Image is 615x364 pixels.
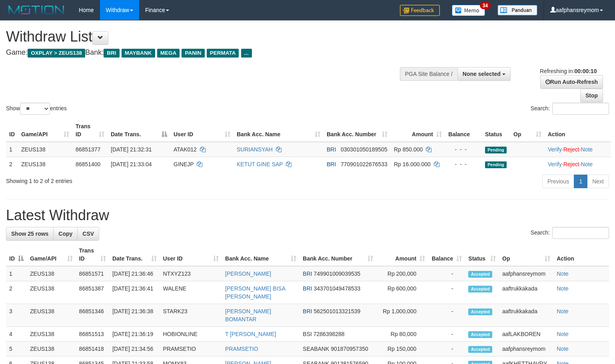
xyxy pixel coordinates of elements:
a: Note [557,346,569,352]
span: Refreshing in: [540,68,597,74]
span: MEGA [157,49,180,58]
td: ZEUS138 [18,157,72,171]
span: Copy 343701049478533 to clipboard [314,285,361,292]
img: Button%20Memo.svg [452,5,485,16]
label: Search: [531,103,609,115]
span: Copy 770901022676533 to clipboard [341,161,387,167]
th: Action [545,119,611,142]
td: - [428,266,465,281]
th: ID: activate to sort column descending [6,243,27,266]
td: Rp 600,000 [376,281,428,304]
a: SURIANSYAH [237,146,273,153]
span: Pending [485,161,507,168]
span: Copy 030301050189505 to clipboard [341,146,387,153]
span: BRI [327,161,336,167]
a: [PERSON_NAME] [225,271,271,277]
td: 86851387 [76,281,109,304]
span: CSV [82,231,94,237]
span: Copy 562501013321539 to clipboard [314,308,361,314]
div: Showing 1 to 2 of 2 entries [6,174,250,185]
span: SEABANK [303,346,329,352]
td: 4 [6,327,27,342]
td: 86851571 [76,266,109,281]
th: Bank Acc. Name: activate to sort column ascending [222,243,300,266]
td: · · [545,157,611,171]
span: Pending [485,147,507,153]
th: ID [6,119,18,142]
td: 86851418 [76,342,109,356]
td: HOBIONLINE [160,327,222,342]
a: Note [581,161,593,167]
td: ZEUS138 [27,281,76,304]
th: Bank Acc. Number: activate to sort column ascending [323,119,391,142]
a: [PERSON_NAME] BISA [PERSON_NAME] [225,285,285,300]
span: BRI [327,146,336,153]
span: BRI [303,308,312,314]
span: [DATE] 21:32:31 [111,146,152,153]
td: Rp 80,000 [376,327,428,342]
a: KETUT GINE SAP [237,161,283,167]
td: 1 [6,266,27,281]
span: BRI [303,271,312,277]
div: - - - [448,160,479,168]
span: Accepted [468,286,492,292]
td: 2 [6,157,18,171]
a: Note [557,285,569,292]
span: GINEJP [174,161,194,167]
span: BSI [303,331,312,337]
th: Trans ID: activate to sort column ascending [76,243,109,266]
th: Balance [445,119,482,142]
a: Previous [542,175,574,188]
span: PERMATA [207,49,239,58]
td: 5 [6,342,27,356]
th: Status: activate to sort column ascending [465,243,499,266]
td: 2 [6,281,27,304]
div: - - - [448,145,479,153]
th: Status [482,119,510,142]
td: [DATE] 21:36:46 [109,266,160,281]
a: Reject [563,146,579,153]
a: Note [557,271,569,277]
th: Trans ID: activate to sort column ascending [72,119,108,142]
span: Copy [58,231,72,237]
td: ZEUS138 [27,342,76,356]
td: ZEUS138 [18,142,72,157]
a: 1 [574,175,587,188]
a: Stop [580,89,603,102]
h1: Latest Withdraw [6,207,609,223]
span: 86851400 [76,161,100,167]
th: Game/API: activate to sort column ascending [27,243,76,266]
td: aaftrukkakada [499,304,553,327]
th: Bank Acc. Number: activate to sort column ascending [300,243,376,266]
a: Run Auto-Refresh [540,75,603,89]
td: · · [545,142,611,157]
input: Search: [552,103,609,115]
span: None selected [463,71,501,77]
th: Date Trans.: activate to sort column descending [108,119,170,142]
td: aafphansreymom [499,342,553,356]
a: Note [557,331,569,337]
span: ATAK012 [174,146,197,153]
td: NTXYZ123 [160,266,222,281]
th: Balance: activate to sort column ascending [428,243,465,266]
span: Copy 901870957350 to clipboard [331,346,368,352]
td: - [428,281,465,304]
td: Rp 1,000,000 [376,304,428,327]
a: CSV [77,227,99,241]
div: PGA Site Balance / [400,67,457,81]
td: [DATE] 21:36:38 [109,304,160,327]
a: Verify [548,146,562,153]
span: Accepted [468,346,492,353]
span: MAYBANK [122,49,155,58]
span: Copy 7286398288 to clipboard [313,331,345,337]
span: [DATE] 21:33:04 [111,161,152,167]
a: PRAMSETIO [225,346,258,352]
th: Bank Acc. Name: activate to sort column ascending [234,119,323,142]
span: ... [241,49,252,58]
td: [DATE] 21:36:41 [109,281,160,304]
h4: Game: Bank: [6,49,402,57]
td: aaftrukkakada [499,281,553,304]
span: OXPLAY > ZEUS138 [28,49,85,58]
span: BRI [104,49,119,58]
th: Date Trans.: activate to sort column ascending [109,243,160,266]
